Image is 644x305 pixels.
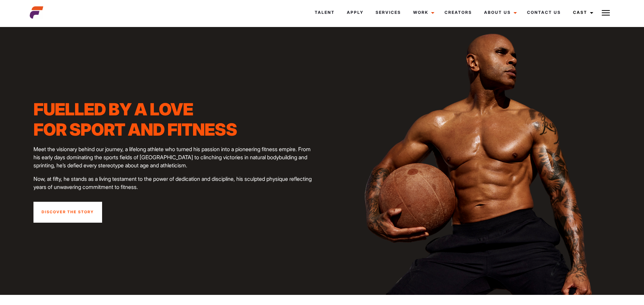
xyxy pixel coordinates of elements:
[30,6,43,19] img: cropped-aefm-brand-fav-22-square.png
[33,145,318,169] p: Meet the visionary behind our journey, a lifelong athlete who turned his passion into a pioneerin...
[438,3,478,22] a: Creators
[478,3,521,22] a: About Us
[369,3,407,22] a: Services
[309,3,341,22] a: Talent
[407,3,438,22] a: Work
[567,3,597,22] a: Cast
[33,175,318,191] p: Now, at fifty, he stands as a living testament to the power of dedication and discipline, his scu...
[341,3,369,22] a: Apply
[33,99,318,140] h1: Fuelled by a love for sport and fitness
[602,9,610,17] img: Burger icon
[521,3,567,22] a: Contact Us
[33,202,102,223] a: Discover the story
